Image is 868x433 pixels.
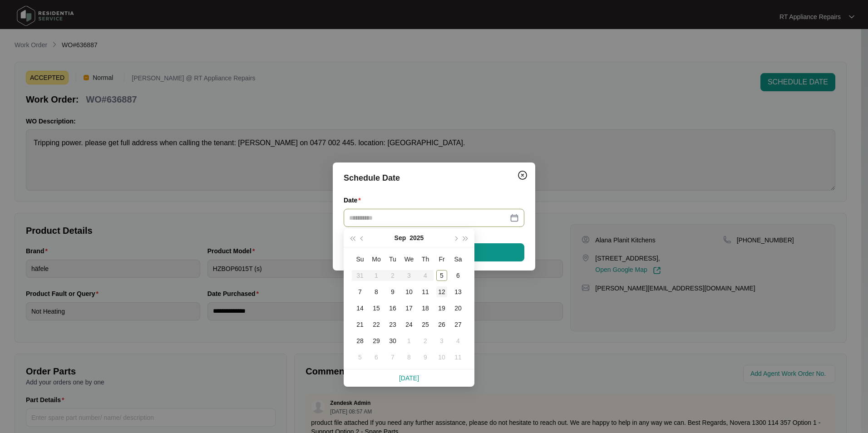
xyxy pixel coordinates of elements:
[401,333,417,349] td: 2025-10-01
[352,333,368,349] td: 2025-09-28
[355,335,365,346] div: 28
[450,267,466,284] td: 2025-09-06
[420,352,431,363] div: 9
[385,300,401,316] td: 2025-09-16
[399,374,419,382] a: [DATE]
[517,170,528,181] img: closeCircle
[385,349,401,365] td: 2025-10-07
[368,316,385,333] td: 2025-09-22
[401,284,417,300] td: 2025-09-10
[436,319,447,330] div: 26
[450,284,466,300] td: 2025-09-13
[404,303,414,314] div: 17
[401,300,417,316] td: 2025-09-17
[401,251,417,267] th: We
[352,251,368,267] th: Su
[436,303,447,314] div: 19
[434,349,450,365] td: 2025-10-10
[387,303,398,314] div: 16
[420,319,431,330] div: 25
[387,352,398,363] div: 7
[387,319,398,330] div: 23
[385,316,401,333] td: 2025-09-23
[515,168,530,182] button: Close
[385,251,401,267] th: Tu
[371,303,382,314] div: 15
[450,349,466,365] td: 2025-10-11
[395,229,406,247] button: Sep
[453,352,464,363] div: 11
[450,251,466,267] th: Sa
[453,335,464,346] div: 4
[385,284,401,300] td: 2025-09-09
[355,319,365,330] div: 21
[436,335,447,346] div: 3
[453,270,464,281] div: 6
[355,286,365,297] div: 7
[436,286,447,297] div: 12
[420,286,431,297] div: 11
[417,251,434,267] th: Th
[404,352,414,363] div: 8
[368,251,385,267] th: Mo
[434,316,450,333] td: 2025-09-26
[453,319,464,330] div: 27
[434,251,450,267] th: Fr
[404,319,414,330] div: 24
[417,316,434,333] td: 2025-09-25
[417,333,434,349] td: 2025-10-02
[368,300,385,316] td: 2025-09-15
[453,303,464,314] div: 20
[434,267,450,284] td: 2025-09-05
[385,333,401,349] td: 2025-09-30
[371,319,382,330] div: 22
[371,352,382,363] div: 6
[434,284,450,300] td: 2025-09-12
[417,284,434,300] td: 2025-09-11
[368,349,385,365] td: 2025-10-06
[417,349,434,365] td: 2025-10-09
[417,300,434,316] td: 2025-09-18
[371,286,382,297] div: 8
[450,333,466,349] td: 2025-10-04
[352,284,368,300] td: 2025-09-07
[404,286,414,297] div: 10
[450,300,466,316] td: 2025-09-20
[344,196,365,205] label: Date
[387,286,398,297] div: 9
[420,303,431,314] div: 18
[355,352,365,363] div: 5
[436,270,447,281] div: 5
[371,335,382,346] div: 29
[368,284,385,300] td: 2025-09-08
[349,213,508,223] input: Date
[352,349,368,365] td: 2025-10-05
[436,352,447,363] div: 10
[453,286,464,297] div: 13
[409,229,424,247] button: 2025
[401,316,417,333] td: 2025-09-24
[355,303,365,314] div: 14
[352,316,368,333] td: 2025-09-21
[434,300,450,316] td: 2025-09-19
[401,349,417,365] td: 2025-10-08
[404,335,414,346] div: 1
[352,300,368,316] td: 2025-09-14
[434,333,450,349] td: 2025-10-03
[420,335,431,346] div: 2
[344,172,524,184] div: Schedule Date
[387,335,398,346] div: 30
[368,333,385,349] td: 2025-09-29
[450,316,466,333] td: 2025-09-27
